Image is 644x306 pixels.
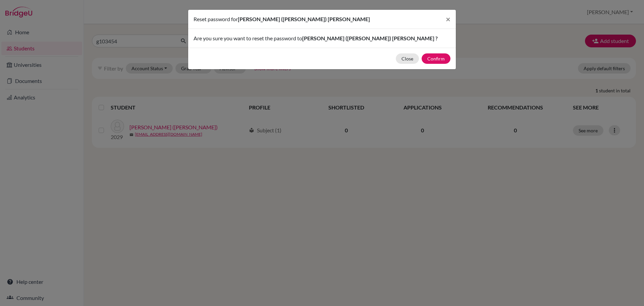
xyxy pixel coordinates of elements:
button: Confirm [422,53,450,64]
span: [PERSON_NAME] ([PERSON_NAME]) [PERSON_NAME] [238,16,370,22]
button: Close [440,10,456,29]
span: × [446,14,450,24]
p: Are you sure you want to reset the password to [194,34,450,42]
span: [PERSON_NAME] ([PERSON_NAME]) [PERSON_NAME] ? [302,35,438,41]
span: Reset password for [194,16,238,22]
button: Close [396,53,419,64]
